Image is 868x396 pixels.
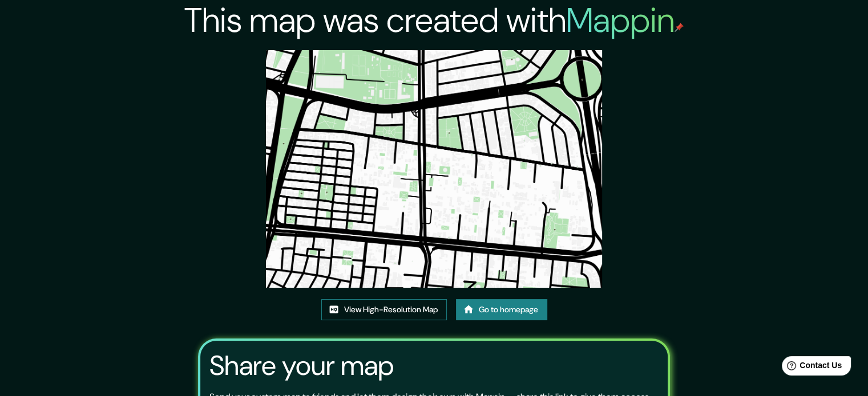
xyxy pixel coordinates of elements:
[321,299,447,320] a: View High-Resolution Map
[675,23,684,32] img: mappin-pin
[456,299,547,320] a: Go to homepage
[209,350,394,382] h3: Share your map
[266,50,603,288] img: created-map
[766,352,855,383] iframe: Help widget launcher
